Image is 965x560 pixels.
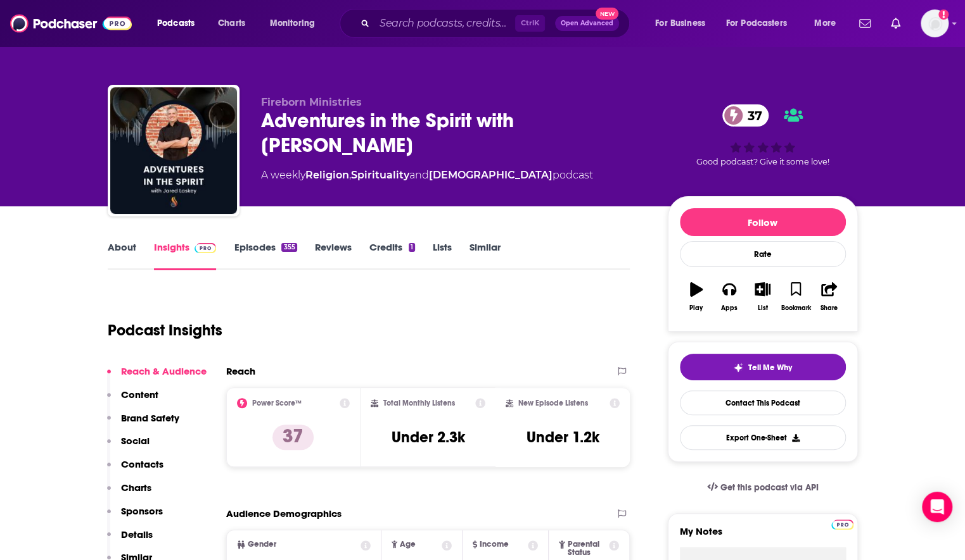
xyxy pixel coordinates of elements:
[281,243,297,252] div: 355
[195,243,217,253] img: Podchaser Pro
[374,13,515,34] input: Search podcasts, credits, & more...
[351,169,409,181] a: Spirituality
[568,540,607,557] span: Parental Status
[10,11,132,35] img: Podchaser - Follow, Share and Rate Podcasts
[680,425,846,450] button: Export One-Sheet
[697,472,829,503] a: Get this podcast via API
[781,304,810,312] div: Bookmark
[121,365,207,377] p: Reach & Audience
[696,157,829,166] span: Good podcast? Give it some love!
[831,518,853,530] a: Pro website
[680,525,846,547] label: My Notes
[655,15,705,32] span: For Business
[391,428,464,447] h3: Under 2.3k
[107,389,158,412] button: Content
[234,241,297,270] a: Episodes355
[720,482,818,493] span: Get this podcast via API
[921,9,949,37] img: User Profile
[107,365,207,389] button: Reach & Audience
[680,354,846,380] button: tell me why sparkleTell Me Why
[248,540,276,549] span: Gender
[433,241,452,270] a: Lists
[515,15,545,32] span: Ctrl K
[409,169,429,181] span: and
[746,274,779,320] button: List
[831,520,853,530] img: Podchaser Pro
[226,507,342,520] h2: Audience Demographics
[157,15,195,32] span: Podcasts
[646,13,721,34] button: open menu
[121,528,153,540] p: Details
[110,87,237,214] img: Adventures in the Spirit with Jared Laskey
[409,243,415,252] div: 1
[383,399,455,408] h2: Total Monthly Listens
[429,169,553,181] a: [DEMOGRAPHIC_DATA]
[680,208,846,236] button: Follow
[107,412,179,435] button: Brand Safety
[733,363,743,373] img: tell me why sparkle
[680,274,713,320] button: Play
[148,13,211,34] button: open menu
[270,15,315,32] span: Monitoring
[821,304,838,312] div: Share
[261,96,362,108] span: Fireborn Ministries
[315,241,352,270] a: Reviews
[121,482,151,494] p: Charts
[121,458,163,470] p: Contacts
[721,304,738,312] div: Apps
[596,8,618,20] span: New
[922,492,952,522] div: Open Intercom Messenger
[886,13,905,34] a: Show notifications dropdown
[814,15,836,32] span: More
[718,13,805,34] button: open menu
[252,399,302,408] h2: Power Score™
[758,304,768,312] div: List
[921,9,949,37] button: Show profile menu
[218,15,245,32] span: Charts
[226,365,255,377] h2: Reach
[272,425,314,450] p: 37
[689,304,703,312] div: Play
[854,13,876,34] a: Show notifications dropdown
[107,458,163,482] button: Contacts
[518,399,588,408] h2: New Episode Listens
[722,104,769,127] a: 37
[305,169,349,181] a: Religion
[349,169,351,181] span: ,
[726,15,787,32] span: For Podcasters
[713,274,746,320] button: Apps
[121,412,179,424] p: Brand Safety
[735,104,769,127] span: 37
[352,9,642,38] div: Search podcasts, credits, & more...
[107,482,151,505] button: Charts
[555,16,619,31] button: Open AdvancedNew
[369,241,415,270] a: Credits1
[680,390,846,415] a: Contact This Podcast
[108,241,136,270] a: About
[527,428,599,447] h3: Under 1.2k
[154,241,217,270] a: InsightsPodchaser Pro
[107,505,163,528] button: Sponsors
[680,241,846,267] div: Rate
[921,9,949,37] span: Logged in as TinaPugh
[938,9,949,20] svg: Add a profile image
[261,168,593,183] div: A weekly podcast
[812,274,845,320] button: Share
[480,540,509,549] span: Income
[668,96,858,175] div: 37Good podcast? Give it some love!
[779,274,812,320] button: Bookmark
[121,389,158,401] p: Content
[470,241,501,270] a: Similar
[805,13,852,34] button: open menu
[108,321,222,340] h1: Podcast Insights
[561,20,613,27] span: Open Advanced
[261,13,331,34] button: open menu
[121,435,150,447] p: Social
[107,528,153,552] button: Details
[107,435,150,458] button: Social
[210,13,253,34] a: Charts
[121,505,163,517] p: Sponsors
[748,363,792,373] span: Tell Me Why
